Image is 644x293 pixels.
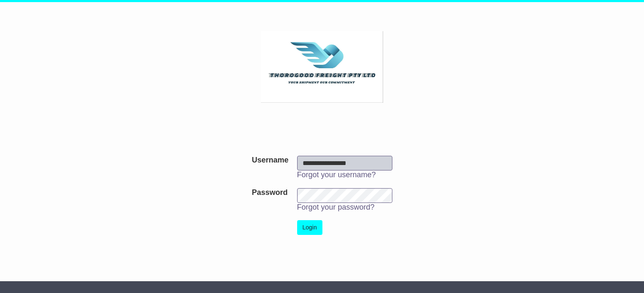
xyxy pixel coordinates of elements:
[297,220,322,235] button: Login
[252,156,288,165] label: Username
[261,31,384,103] img: Thorogood Freight Pty Ltd
[297,203,375,211] a: Forgot your password?
[252,188,287,197] label: Password
[297,170,376,179] a: Forgot your username?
